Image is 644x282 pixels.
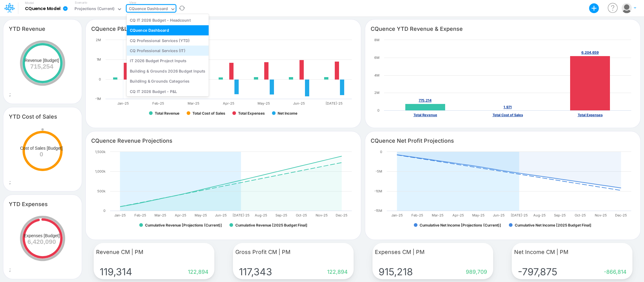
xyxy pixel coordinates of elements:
[391,213,403,217] text: Jan-25
[379,266,415,278] span: 915,218
[374,209,382,213] text: -15M
[463,269,487,275] span: 989,709
[129,0,136,5] label: View
[336,213,348,217] text: Dec-25
[103,209,106,213] text: 0
[192,111,225,116] text: Total Cost of Sales
[97,189,106,193] text: 500k
[3,125,82,191] div: ;
[126,56,209,66] div: IT 2026 Budget Project Inputs
[325,269,348,275] span: 122,894
[126,15,209,25] div: CQ IT 2026 Budget - Headcount
[194,213,207,217] text: May-25
[374,73,379,77] text: 4M
[315,213,327,217] text: Nov-25
[126,66,209,76] div: Building & Grounds 2026 Budget Inputs
[96,38,101,42] text: 2M
[452,213,464,217] text: Apr-25
[374,189,382,193] text: -10M
[376,169,382,173] text: -5M
[235,223,307,227] text: Cumulative Revenue [2025 Budget Final]
[175,213,186,217] text: Apr-25
[278,111,297,116] text: Net Income
[419,98,431,102] tspan: 775,214
[514,223,591,227] text: Cumulative Net Income [2025 Budget Final]
[493,213,505,217] text: Jun-25
[25,6,61,12] b: CQuence Model
[432,213,444,217] text: Mar-25
[518,266,560,278] span: -797,875
[420,223,501,227] text: Cumulative Net Income [Projections (Current)]
[411,213,423,217] text: Feb-25
[239,266,275,278] span: 117,343
[326,101,343,105] text: [DATE]-25
[374,55,379,60] text: 6M
[129,6,168,13] div: CQuence Dashboard
[533,213,546,217] text: Aug-25
[380,150,382,154] text: 0
[25,1,34,5] label: Model
[374,91,379,95] text: 2M
[615,213,627,217] text: Dec-25
[155,111,179,116] text: Total Revenue
[74,6,114,13] div: Projections (Current)
[97,57,101,62] text: 1M
[238,111,265,116] text: Total Expenses
[117,101,129,105] text: Jan-25
[114,213,126,217] text: Jan-25
[296,213,307,217] text: Oct-25
[126,25,209,35] div: CQuence Dashboard
[100,266,135,278] span: 119,314
[126,35,209,45] div: CQ Professional Services (YTD)
[134,213,146,217] text: Feb-25
[126,86,209,96] div: CQ IT 2026 Budget - P&L
[554,213,566,217] text: Sep-25
[601,269,626,275] span: -866,814
[377,108,379,112] text: 0
[3,37,82,103] div: ;
[185,269,208,275] span: 122,894
[581,50,599,55] tspan: 6,204,659
[95,169,106,173] text: 1,000k
[126,45,209,55] div: CQ Professional Services (IT)
[95,150,106,154] text: 1,500k
[504,105,512,109] tspan: 1,971
[258,101,270,105] text: May-25
[95,97,101,101] text: -1M
[275,213,287,217] text: Sep-25
[413,113,437,117] text: Total Revenue
[255,213,267,217] text: Aug-25
[99,77,101,81] text: 0
[232,213,249,217] text: [DATE]-25
[152,101,164,105] text: Feb-25
[577,113,602,117] text: Total Expenses
[223,101,234,105] text: Apr-25
[594,213,607,217] text: Nov-25
[511,213,528,217] text: [DATE]-25
[472,213,485,217] text: May-25
[126,76,209,86] div: Buildilng & Grounds Categories
[215,213,227,217] text: Jun-25
[3,212,82,279] div: ;
[145,223,222,227] text: Cumulative Revenue [Projections (Current)]
[75,0,87,5] label: Scenario
[187,101,199,105] text: Mar-25
[154,213,166,217] text: Mar-25
[374,38,379,42] text: 8M
[575,213,586,217] text: Oct-25
[492,113,523,117] text: Total Cost of Sales
[293,101,305,105] text: Jun-25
